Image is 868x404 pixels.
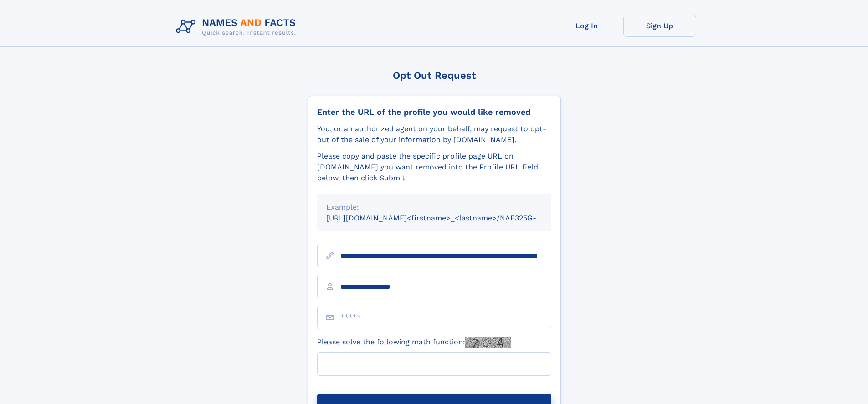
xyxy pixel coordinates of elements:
[326,202,542,213] div: Example:
[317,107,551,117] div: Enter the URL of the profile you would like removed
[172,15,303,39] img: Logo Names and Facts
[317,123,551,145] div: You, or an authorized agent on your behalf, may request to opt-out of the sale of your informatio...
[326,214,569,222] small: [URL][DOMAIN_NAME]<firstname>_<lastname>/NAF325G-xxxxxxxx
[623,15,696,37] a: Sign Up
[550,15,623,37] a: Log In
[308,70,561,81] div: Opt Out Request
[317,337,511,348] label: Please solve the following math function:
[317,151,551,184] div: Please copy and paste the specific profile page URL on [DOMAIN_NAME] you want removed into the Pr...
